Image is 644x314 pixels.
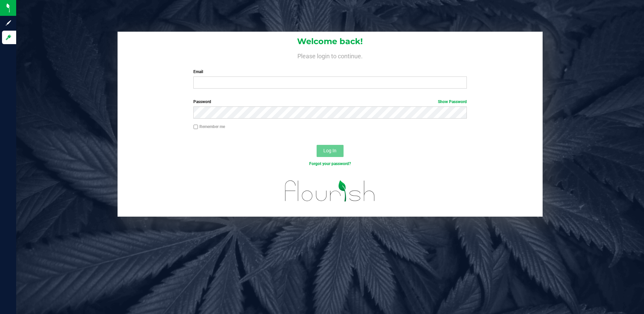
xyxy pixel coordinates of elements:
[193,99,211,104] span: Password
[438,99,467,104] a: Show Password
[193,69,467,75] label: Email
[5,34,12,41] inline-svg: Log in
[309,161,351,166] a: Forgot your password?
[118,51,543,59] h4: Please login to continue.
[5,20,12,26] inline-svg: Sign up
[277,174,383,208] img: flourish_logo.svg
[317,145,344,157] button: Log In
[193,124,225,130] label: Remember me
[323,148,336,153] span: Log In
[118,37,543,46] h1: Welcome back!
[193,125,198,129] input: Remember me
